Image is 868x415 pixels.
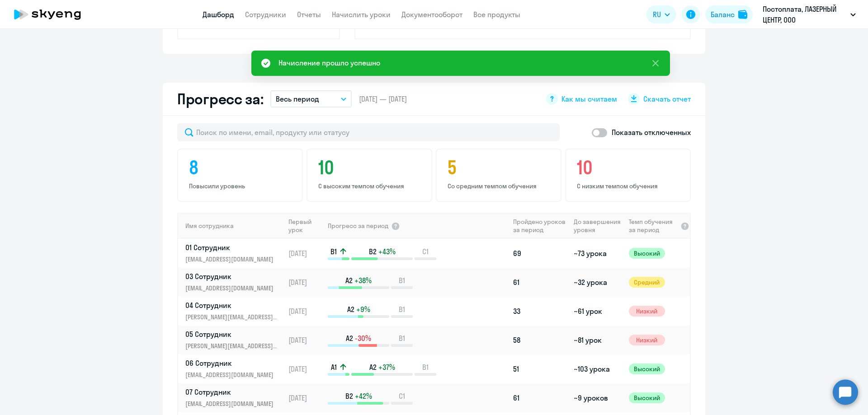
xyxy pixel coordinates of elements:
td: ~103 урока [570,354,625,383]
button: Постоплата, ЛАЗЕРНЫЙ ЦЕНТР, ООО [758,4,860,25]
p: Показать отключенных [612,127,691,138]
td: [DATE] [285,383,327,412]
span: B1 [399,275,405,285]
span: B1 [399,333,405,343]
p: 06 Сотрудник [185,358,278,368]
span: A2 [347,304,354,314]
p: С низким темпом обучения [577,182,682,190]
span: A2 [369,362,377,372]
a: Дашборд [203,10,234,19]
p: 03 Сотрудник [185,271,278,281]
span: +37% [378,362,395,372]
span: Прогресс за период [328,222,388,230]
a: 03 Сотрудник[EMAIL_ADDRESS][DOMAIN_NAME] [185,271,284,293]
span: Как мы считаем [561,94,617,104]
p: 04 Сотрудник [185,300,278,310]
p: [EMAIL_ADDRESS][DOMAIN_NAME] [185,283,278,293]
p: [EMAIL_ADDRESS][DOMAIN_NAME] [185,399,278,409]
p: С высоким темпом обучения [318,182,423,190]
p: Повысили уровень [189,182,294,190]
span: C1 [422,247,429,256]
button: Весь период [270,90,352,107]
td: ~81 урок [570,326,625,354]
button: RU [646,5,676,23]
span: B1 [422,362,429,372]
a: Отчеты [297,10,321,19]
span: A1 [331,362,337,372]
h4: 5 [448,157,552,178]
img: balance [738,10,747,19]
td: [DATE] [285,239,327,268]
a: 06 Сотрудник[EMAIL_ADDRESS][DOMAIN_NAME] [185,358,284,380]
td: [DATE] [285,354,327,383]
p: Со средним темпом обучения [448,182,552,190]
td: ~9 уроков [570,383,625,412]
button: Балансbalance [705,5,753,23]
td: 61 [509,383,570,412]
span: B1 [399,304,405,314]
span: Средний [629,277,665,288]
td: [DATE] [285,297,327,326]
span: A2 [346,333,353,343]
td: 51 [509,354,570,383]
span: A2 [345,275,353,285]
span: B2 [345,391,353,401]
div: Начисление прошло успешно [278,57,380,68]
span: Скачать отчет [643,94,691,104]
p: 01 Сотрудник [185,242,278,252]
p: [EMAIL_ADDRESS][DOMAIN_NAME] [185,254,278,264]
input: Поиск по имени, email, продукту или статусу [177,123,560,141]
a: Документооборот [401,10,462,19]
a: 05 Сотрудник[PERSON_NAME][EMAIL_ADDRESS][DOMAIN_NAME] [185,329,284,351]
th: Имя сотрудника [178,213,285,239]
span: +43% [378,247,396,256]
a: Сотрудники [245,10,286,19]
span: RU [653,9,661,20]
p: 07 Сотрудник [185,387,278,397]
span: B2 [369,247,377,256]
span: +38% [354,275,372,285]
h4: 8 [189,157,294,178]
span: Высокий [629,248,665,259]
span: +9% [356,304,370,314]
span: Высокий [629,392,665,403]
span: Темп обучения за период [629,218,678,234]
div: Баланс [711,9,735,20]
h2: Прогресс за: [177,90,263,108]
td: ~73 урока [570,239,625,268]
td: ~61 урок [570,297,625,326]
a: 07 Сотрудник[EMAIL_ADDRESS][DOMAIN_NAME] [185,387,284,409]
span: Высокий [629,364,665,374]
p: [PERSON_NAME][EMAIL_ADDRESS][DOMAIN_NAME] [185,341,278,351]
a: 04 Сотрудник[PERSON_NAME][EMAIL_ADDRESS][DOMAIN_NAME] [185,300,284,322]
td: 69 [509,239,570,268]
td: 58 [509,326,570,354]
td: ~32 урока [570,268,625,297]
p: [PERSON_NAME][EMAIL_ADDRESS][DOMAIN_NAME] [185,312,278,322]
p: [EMAIL_ADDRESS][DOMAIN_NAME] [185,370,278,380]
span: C1 [399,391,405,401]
p: 05 Сотрудник [185,329,278,339]
th: Первый урок [285,213,327,239]
a: 01 Сотрудник[EMAIL_ADDRESS][DOMAIN_NAME] [185,242,284,264]
span: Низкий [629,335,665,345]
th: До завершения уровня [570,213,625,239]
td: 61 [509,268,570,297]
span: B1 [330,247,337,256]
span: +42% [355,391,372,401]
td: [DATE] [285,268,327,297]
p: Постоплата, ЛАЗЕРНЫЙ ЦЕНТР, ООО [763,4,847,25]
th: Пройдено уроков за период [509,213,570,239]
td: [DATE] [285,326,327,354]
a: Все продукты [473,10,520,19]
td: 33 [509,297,570,326]
h4: 10 [318,157,423,178]
span: [DATE] — [DATE] [359,94,407,104]
h4: 10 [577,157,682,178]
span: -30% [355,333,371,343]
p: Весь период [276,93,319,104]
a: Начислить уроки [332,10,391,19]
span: Низкий [629,306,665,317]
